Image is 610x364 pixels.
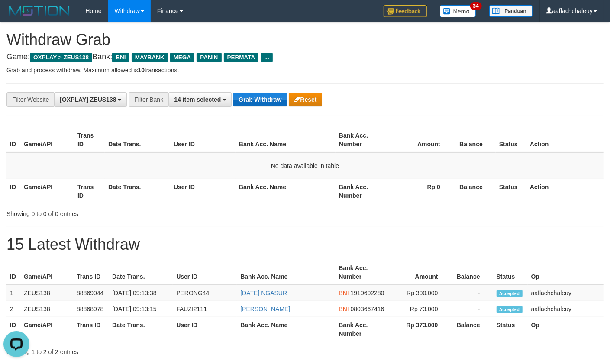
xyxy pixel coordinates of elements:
[528,301,604,317] td: aaflachchaleuy
[138,67,145,74] strong: 10
[336,128,389,152] th: Bank Acc. Number
[497,290,523,297] span: Accepted
[109,301,173,317] td: [DATE] 09:13:15
[109,285,173,301] td: [DATE] 09:13:38
[384,5,427,17] img: Feedback.jpg
[112,53,129,62] span: BNI
[173,285,237,301] td: PERONG44
[339,290,349,296] span: BNI
[20,260,73,285] th: Game/API
[451,260,493,285] th: Balance
[105,128,170,152] th: Date Trans.
[6,260,20,285] th: ID
[440,5,476,17] img: Button%20Memo.svg
[6,128,20,152] th: ID
[30,53,92,62] span: OXPLAY > ZEUS138
[237,317,335,342] th: Bank Acc. Name
[170,128,236,152] th: User ID
[74,128,105,152] th: Trans ID
[73,317,109,342] th: Trans ID
[351,306,384,312] span: Copy 0803667416 to clipboard
[335,317,388,342] th: Bank Acc. Number
[453,128,496,152] th: Balance
[129,92,168,107] div: Filter Bank
[451,285,493,301] td: -
[388,317,451,342] th: Rp 373.000
[20,301,73,317] td: ZEUS138
[173,260,237,285] th: User ID
[6,285,20,301] td: 1
[105,179,170,203] th: Date Trans.
[388,285,451,301] td: Rp 300,000
[6,179,20,203] th: ID
[236,179,336,203] th: Bank Acc. Name
[20,285,73,301] td: ZEUS138
[389,179,453,203] th: Rp 0
[496,128,526,152] th: Status
[173,317,237,342] th: User ID
[173,301,237,317] td: FAUZI2111
[6,66,604,74] p: Grab and process withdraw. Maximum allowed is transactions.
[74,179,105,203] th: Trans ID
[236,128,336,152] th: Bank Acc. Name
[73,301,109,317] td: 88868978
[6,301,20,317] td: 2
[6,152,604,179] td: No data available in table
[388,301,451,317] td: Rp 73,000
[388,260,451,285] th: Amount
[351,290,384,296] span: Copy 1919602280 to clipboard
[451,317,493,342] th: Balance
[6,236,604,253] h1: 15 Latest Withdraw
[237,260,335,285] th: Bank Acc. Name
[528,260,604,285] th: Op
[493,260,528,285] th: Status
[6,53,604,61] h4: Game: Bank:
[73,260,109,285] th: Trans ID
[497,306,523,313] span: Accepted
[174,96,221,103] span: 14 item selected
[6,344,248,356] div: Showing 1 to 2 of 2 entries
[470,2,482,10] span: 34
[493,317,528,342] th: Status
[170,179,236,203] th: User ID
[20,128,74,152] th: Game/API
[240,290,287,296] a: [DATE] NGASUR
[73,285,109,301] td: 88869044
[336,179,389,203] th: Bank Acc. Number
[489,5,533,17] img: panduan.png
[335,260,388,285] th: Bank Acc. Number
[451,301,493,317] td: -
[224,53,259,62] span: PERMATA
[233,93,287,106] button: Grab Withdraw
[339,306,349,312] span: BNI
[197,53,221,62] span: PANIN
[6,206,248,218] div: Showing 0 to 0 of 0 entries
[6,92,54,107] div: Filter Website
[528,317,604,342] th: Op
[526,128,604,152] th: Action
[453,179,496,203] th: Balance
[528,285,604,301] td: aaflachchaleuy
[389,128,453,152] th: Amount
[170,53,195,62] span: MEGA
[496,179,526,203] th: Status
[132,53,168,62] span: MAYBANK
[168,92,232,107] button: 14 item selected
[20,317,73,342] th: Game/API
[54,92,127,107] button: [OXPLAY] ZEUS138
[240,306,290,312] a: [PERSON_NAME]
[20,179,74,203] th: Game/API
[261,53,273,62] span: ...
[526,179,604,203] th: Action
[60,96,116,103] span: [OXPLAY] ZEUS138
[289,93,322,106] button: Reset
[6,317,20,342] th: ID
[3,3,29,29] button: Open LiveChat chat widget
[6,31,604,48] h1: Withdraw Grab
[6,4,72,17] img: MOTION_logo.png
[109,260,173,285] th: Date Trans.
[109,317,173,342] th: Date Trans.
